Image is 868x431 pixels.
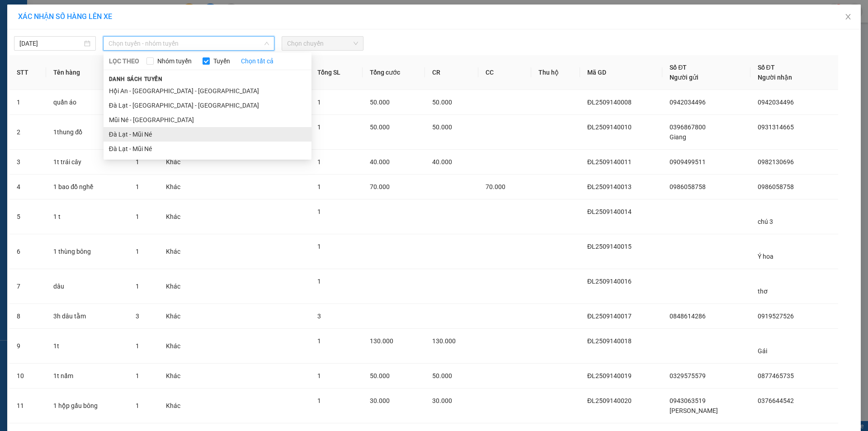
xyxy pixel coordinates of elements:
span: 50.000 [432,372,452,379]
span: 1 [317,183,321,190]
td: 1thung đồ [46,115,128,150]
span: ĐL2509140019 [587,372,632,379]
span: [PERSON_NAME] [670,407,718,414]
span: Chọn tuyến - nhóm tuyến [108,37,269,50]
span: 1 [317,123,321,131]
td: dâu [46,269,128,304]
td: 5 [9,199,46,234]
span: Số ĐT [670,64,687,71]
span: 1 [136,183,139,190]
span: 50.000 [432,99,452,106]
th: Tổng cước [363,55,425,90]
span: 1 [317,208,321,215]
span: 1 [317,372,321,379]
span: 0986058758 [670,183,706,190]
td: Khác [159,150,199,175]
span: 0986058758 [758,183,794,190]
td: Khác [159,175,199,199]
td: Khác [159,329,199,364]
td: 3h dâu tằm [46,304,128,329]
span: 1 [136,213,139,220]
span: Chọn chuyến [287,37,358,50]
li: Đà Lạt - Mũi Né [104,142,311,156]
td: quần áo [46,90,128,115]
span: close [844,13,852,20]
span: 0396867800 [670,123,706,131]
input: 14/09/2025 [19,38,82,48]
td: 4 [9,175,46,199]
span: ĐL2509140011 [587,158,632,166]
span: XÁC NHẬN SỐ HÀNG LÊN XE [18,12,112,21]
span: 0848614286 [670,313,706,320]
span: Người gửi [670,74,698,81]
span: 70.000 [486,183,505,190]
span: 1 [317,243,321,250]
div: [GEOGRAPHIC_DATA] [8,8,99,28]
span: 70.000 [370,183,390,190]
th: Thu hộ [531,55,580,90]
span: 130.000 [370,337,393,345]
td: Khác [159,304,199,329]
div: [PERSON_NAME] [106,8,179,28]
span: 50.000 [370,123,390,131]
td: 6 [9,234,46,269]
span: 0877465735 [758,372,794,379]
td: 10 [9,364,46,388]
span: 50.000 [370,372,390,379]
span: ĐL2509140017 [587,313,632,320]
div: 0984080822 [8,28,99,41]
span: Ý hoa [758,253,774,260]
td: 2 [9,115,46,150]
td: 1 [9,90,46,115]
td: 1t nấm [46,364,128,388]
span: 40.000 [370,158,390,166]
span: 1 [317,337,321,345]
span: 130.000 [432,337,456,345]
span: 0942034496 [670,99,706,106]
span: 30.000 [370,397,390,404]
span: 30.000 [432,397,452,404]
td: 7 [9,269,46,304]
span: 3 [136,313,139,320]
span: SL [119,62,131,74]
span: 1 [136,342,139,350]
span: chú 3 [758,218,773,225]
span: 40.000 [432,158,452,166]
span: 50.000 [370,99,390,106]
span: CƯỚC RỒI : [7,47,50,57]
td: Khác [159,388,199,423]
td: 1 t [46,199,128,234]
th: STT [9,55,46,90]
li: Hội An - [GEOGRAPHIC_DATA] - [GEOGRAPHIC_DATA] [104,84,311,98]
li: Đà Lạt - [GEOGRAPHIC_DATA] - [GEOGRAPHIC_DATA] [104,98,311,113]
span: ĐL2509140008 [587,99,632,106]
span: Số ĐT [758,64,775,71]
td: Khác [159,234,199,269]
span: 1 [317,99,321,106]
td: 1t [46,329,128,364]
td: 8 [9,304,46,329]
span: ĐL2509140018 [587,337,632,345]
th: Tên hàng [46,55,128,90]
td: 9 [9,329,46,364]
td: 1 thùng bông [46,234,128,269]
span: ĐL2509140020 [587,397,632,404]
span: 0919527526 [758,313,794,320]
td: Khác [159,269,199,304]
span: 0329575579 [670,372,706,379]
span: 0982130696 [758,158,794,166]
span: 1 [317,158,321,166]
th: CR [425,55,478,90]
li: Đà Lạt - Mũi Né [104,127,311,142]
span: ĐL2509140010 [587,123,632,131]
th: CC [478,55,532,90]
span: Gửi: [8,8,22,17]
span: ĐL2509140016 [587,278,632,285]
td: 1 bao đồ nghề [46,175,128,199]
span: 3 [317,313,321,320]
span: 1 [136,372,139,379]
span: 1 [136,158,139,166]
span: 0942034496 [758,99,794,106]
span: LỌC THEO [109,56,139,66]
span: 1 [136,283,139,290]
